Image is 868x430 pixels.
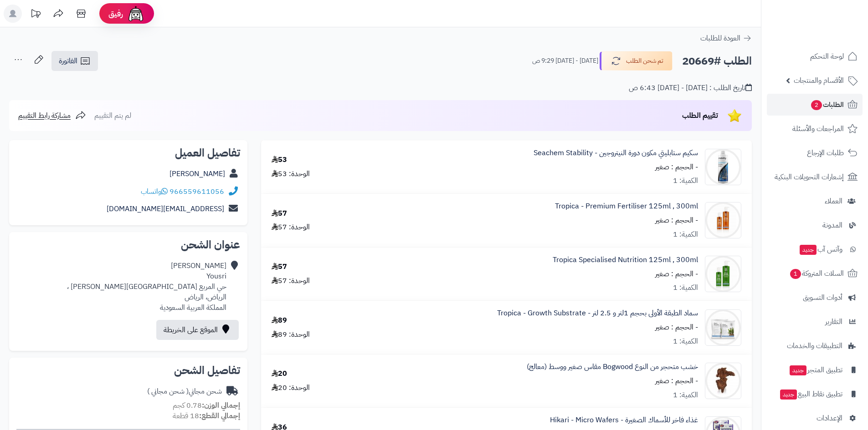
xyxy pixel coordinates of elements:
[272,155,287,165] div: 53
[767,238,863,260] a: وآتس آبجديد
[789,364,842,376] span: تطبيق المتجر
[94,110,131,121] span: لم يتم التقييم
[147,386,222,397] div: شحن مجاني
[272,383,310,393] div: الوحدة: 20
[24,5,47,25] a: تحديثات المنصة
[790,269,801,279] span: 1
[534,148,698,158] a: سكيم ستابليتي مكون دورة النيتروجين - Seachem Stability
[822,219,842,232] span: المدونة
[767,142,863,164] a: طلبات الإرجاع
[673,229,698,240] div: الكمية: 1
[789,267,844,280] span: السلات المتروكة
[767,311,863,333] a: التقارير
[825,315,842,328] span: التقارير
[532,56,598,66] small: [DATE] - [DATE] 9:29 ص
[817,412,842,425] span: الإعدادات
[682,52,752,71] h2: الطلب #20669
[811,100,822,110] span: 2
[700,33,740,44] span: العودة للطلبات
[673,390,698,400] div: الكمية: 1
[792,122,844,135] span: المراجعات والأسئلة
[682,110,718,121] span: تقييم الطلب
[767,214,863,236] a: المدونة
[173,400,240,411] small: 0.78 كجم
[655,322,698,333] small: - الحجم : صغير
[767,166,863,188] a: إشعارات التحويلات البنكية
[767,118,863,140] a: المراجعات والأسئلة
[803,291,842,304] span: أدوات التسويق
[799,243,842,256] span: وآتس آب
[810,98,844,111] span: الطلبات
[767,46,863,67] a: لوحة التحكم
[16,365,240,376] h2: تفاصيل الشحن
[18,110,86,121] a: مشاركة رابط التقييم
[655,215,698,226] small: - الحجم : صغير
[767,407,863,429] a: الإعدادات
[794,74,844,87] span: الأقسام والمنتجات
[553,255,698,265] a: Tropica Specialised Nutrition 125ml , 300ml
[825,195,842,207] span: العملاء
[147,386,189,397] span: ( شحن مجاني )
[272,315,287,326] div: 89
[673,176,698,186] div: الكمية: 1
[16,147,240,158] h2: تفاصيل العميل
[807,147,844,159] span: طلبات الإرجاع
[655,375,698,386] small: - الحجم : صغير
[767,263,863,284] a: السلات المتروكة1
[705,363,741,399] img: d38679c425529fa44cca02e449aa420f_f616-90x90.jpg
[800,245,817,255] span: جديد
[272,222,310,233] div: الوحدة: 57
[141,186,168,197] a: واتساب
[199,410,240,421] strong: إجمالي القطع:
[51,51,98,71] a: الفاتورة
[705,256,741,292] img: tropica-tropica-plant-growth-specialised-fertilise-90x90.jpg
[156,320,239,340] a: الموقع على الخريطة
[272,276,310,286] div: الوحدة: 57
[780,390,797,400] span: جديد
[59,56,77,66] span: الفاتورة
[497,308,698,319] a: سماد الطبقة الأولى بحجم 1لتر و 2.5 لتر - Tropica - Growth Substrate
[767,383,863,405] a: تطبيق نقاط البيعجديد
[700,33,752,44] a: العودة للطلبات
[673,283,698,293] div: الكمية: 1
[779,388,842,400] span: تطبيق نقاط البيع
[127,5,145,23] img: ai-face.png
[705,309,741,346] img: RGWEGWE-90x90.jpg
[655,268,698,279] small: - الحجم : صغير
[810,50,844,63] span: لوحة التحكم
[202,400,240,411] strong: إجمالي الوزن:
[272,369,287,379] div: 20
[767,335,863,357] a: التطبيقات والخدمات
[655,162,698,172] small: - الحجم : صغير
[527,362,698,372] a: خشب متحجر من النوع Bogwood مقاس صغير ووسط (معالج)
[173,410,240,421] small: 18 قطعة
[169,168,225,179] a: [PERSON_NAME]
[272,329,310,340] div: الوحدة: 89
[67,261,226,313] div: [PERSON_NAME] Yousri حي المربع [GEOGRAPHIC_DATA][PERSON_NAME] ، الرياض، الرياض المملكة العربية ال...
[108,8,123,19] span: رفيق
[775,171,844,183] span: إشعارات التحويلات البنكية
[169,186,224,197] a: 966559611056
[600,51,673,71] button: تم شحن الطلب
[18,110,71,121] span: مشاركة رابط التقييم
[555,201,698,212] a: Tropica - Premium Fertiliser 125ml , 300ml
[705,202,741,238] img: tropica-premium-fertilizer-90x90.jpg
[790,365,806,375] span: جديد
[767,287,863,309] a: أدوات التسويق
[16,239,240,250] h2: عنوان الشحن
[272,262,287,272] div: 57
[767,94,863,116] a: الطلبات2
[787,339,842,352] span: التطبيقات والخدمات
[107,203,224,214] a: [EMAIL_ADDRESS][DOMAIN_NAME]
[550,415,698,425] a: غذاء فاخر للأسماك الصغيرة - Hikari - Micro Wafers
[272,208,287,219] div: 57
[673,336,698,347] div: الكمية: 1
[767,359,863,381] a: تطبيق المتجرجديد
[767,190,863,212] a: العملاء
[272,169,310,179] div: الوحدة: 53
[629,83,752,93] div: تاريخ الطلب : [DATE] - [DATE] 6:43 ص
[705,149,741,185] img: 71ecBCEj-3L._SL1500_-90x90.jpg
